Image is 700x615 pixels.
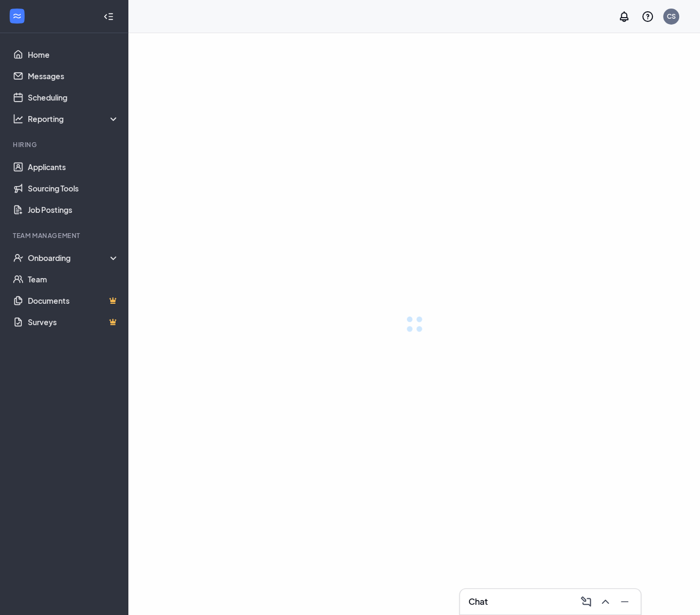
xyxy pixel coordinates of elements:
[28,156,119,178] a: Applicants
[28,44,119,65] a: Home
[28,87,119,108] a: Scheduling
[576,593,594,610] button: ComposeMessage
[596,593,613,610] button: ChevronUp
[28,199,119,220] a: Job Postings
[103,11,114,22] svg: Collapse
[599,595,612,608] svg: ChevronUp
[28,178,119,199] a: Sourcing Tools
[13,113,24,124] svg: Analysis
[28,311,119,333] a: SurveysCrown
[468,596,488,608] h3: Chat
[618,595,631,608] svg: Minimize
[13,140,117,149] div: Hiring
[13,231,117,240] div: Team Management
[667,12,676,21] div: CS
[641,10,654,23] svg: QuestionInfo
[28,268,119,290] a: Team
[615,593,632,610] button: Minimize
[580,595,593,608] svg: ComposeMessage
[28,252,120,263] div: Onboarding
[12,11,22,21] svg: WorkstreamLogo
[28,65,119,87] a: Messages
[28,113,120,124] div: Reporting
[13,252,24,263] svg: UserCheck
[618,10,630,23] svg: Notifications
[28,290,119,311] a: DocumentsCrown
